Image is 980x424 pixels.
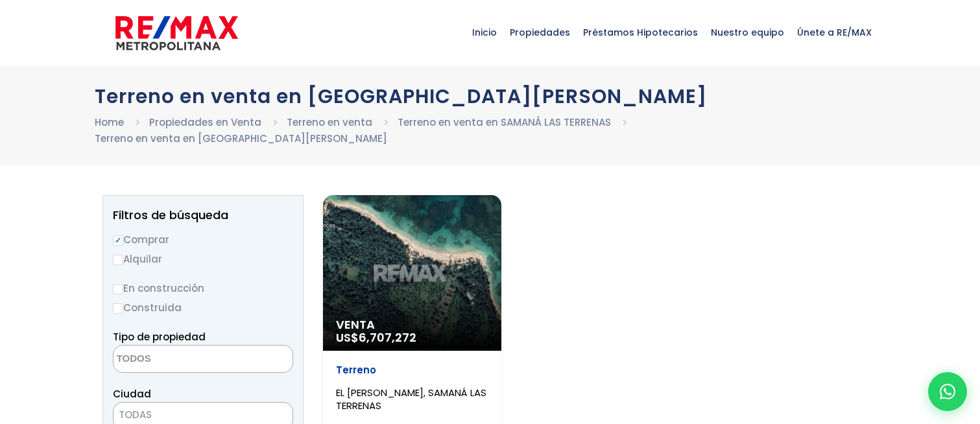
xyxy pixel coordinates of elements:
img: remax-metropolitana-logo [115,14,238,53]
span: Nuestro equipo [704,13,791,52]
label: Comprar [113,231,293,248]
label: Alquilar [113,251,293,267]
span: US$ [336,329,416,346]
span: Tipo de propiedad [113,330,206,344]
span: TODAS [114,406,293,424]
h2: Filtros de búsqueda [113,209,293,222]
input: Construida [113,303,123,314]
a: Terreno en venta en SAMANÁ LAS TERRENAS [398,115,611,129]
h1: Terreno en venta en [GEOGRAPHIC_DATA][PERSON_NAME] [95,85,886,108]
span: Propiedades [503,13,577,52]
a: Home [95,115,124,129]
textarea: Search [114,346,239,373]
p: Terreno [336,364,488,377]
li: Terreno en venta en [GEOGRAPHIC_DATA][PERSON_NAME] [95,130,387,147]
span: Venta [336,318,488,331]
label: Construida [113,300,293,316]
span: Únete a RE/MAX [791,13,878,52]
a: Propiedades en Venta [149,115,261,129]
span: TODAS [119,408,152,421]
a: Terreno en venta [287,115,372,129]
label: En construcción [113,280,293,296]
span: 6,707,272 [359,329,416,346]
input: Comprar [113,235,123,246]
input: Alquilar [113,255,123,265]
span: Ciudad [113,387,151,401]
span: Inicio [466,13,503,52]
input: En construcción [113,284,123,294]
span: Préstamos Hipotecarios [577,13,704,52]
span: EL [PERSON_NAME], SAMANÁ LAS TERRENAS [336,386,486,412]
